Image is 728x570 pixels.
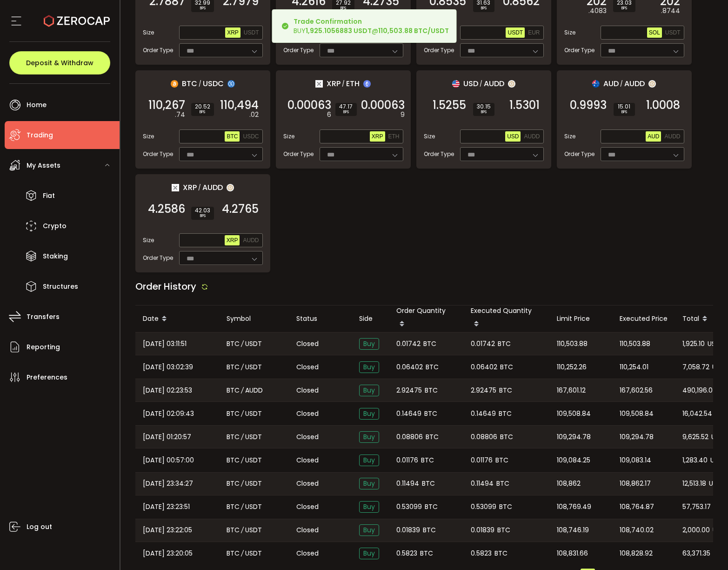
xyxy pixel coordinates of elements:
[327,110,331,120] em: 6
[27,340,60,354] span: Reporting
[463,305,549,332] div: Executed Quantity
[612,313,675,324] div: Executed Price
[387,131,401,142] button: ETH
[426,362,439,373] span: BTC
[294,17,449,35] div: BUY @
[135,311,219,327] div: Date
[646,101,680,110] span: 1.0008
[135,280,196,293] span: Order History
[227,502,240,512] span: BTC
[361,101,405,110] span: 0.00063
[396,362,423,373] span: 0.06402
[183,182,197,193] span: XRP
[624,78,645,89] span: AUDD
[424,150,454,158] span: Order Type
[424,408,437,419] span: BTC
[620,362,648,373] span: 110,254.01
[9,51,110,75] button: Deposit & Withdraw
[245,339,262,349] span: USDT
[359,361,379,373] span: Buy
[617,469,728,570] iframe: Chat Widget
[27,310,60,324] span: Transfers
[222,204,259,214] span: 4.2765
[241,548,244,559] em: /
[710,455,727,466] span: USDT
[296,386,319,395] span: Closed
[506,27,525,38] button: USDT
[245,362,262,373] span: USDT
[241,339,244,349] em: /
[557,478,581,489] span: 108,862
[352,313,389,324] div: Side
[396,432,423,442] span: 0.08806
[27,98,47,112] span: Home
[245,455,262,466] span: USDT
[241,455,244,466] em: /
[617,109,631,115] i: BPS
[422,478,435,489] span: BTC
[175,110,185,120] em: .74
[471,478,494,489] span: 0.11494
[241,525,244,536] em: /
[227,29,239,36] span: XRP
[389,305,463,332] div: Order Quantity
[557,385,586,396] span: 167,601.12
[665,29,681,36] span: USDT
[359,431,379,443] span: Buy
[227,133,238,140] span: BTC
[370,131,385,142] button: XRP
[499,408,512,419] span: BTC
[496,478,509,489] span: BTC
[484,78,504,89] span: AUDD
[378,26,449,35] b: 110,503.88 BTC/USDT
[195,208,210,213] span: 42.03
[425,502,438,512] span: BTC
[143,362,193,373] span: [DATE] 03:02:39
[588,6,607,16] em: .4083
[241,502,244,512] em: /
[227,80,235,88] img: usdc_portfolio.svg
[359,455,379,466] span: Buy
[241,385,244,396] em: /
[557,432,591,442] span: 109,294.78
[471,385,496,396] span: 2.92475
[245,502,262,512] span: USDT
[592,80,600,88] img: aud_portfolio.svg
[620,339,650,349] span: 110,503.88
[227,478,240,489] span: BTC
[172,184,179,191] img: xrp_portfolio.png
[570,101,607,110] span: 0.9993
[549,313,612,324] div: Limit Price
[359,338,379,350] span: Buy
[143,548,193,559] span: [DATE] 23:20:05
[143,236,154,244] span: Size
[198,183,201,192] em: /
[359,478,379,489] span: Buy
[508,80,515,88] img: zuPXiwguUFiBOIQyqLOiXsnnNitlx7q4LCwEbLHADjIpTka+Lip0HH8D0VTrd02z+wEAAAAASUVORK5CYII=
[346,78,360,89] span: ETH
[227,362,240,373] span: BTC
[363,80,371,88] img: eth_portfolio.svg
[648,133,659,140] span: AUD
[463,78,478,89] span: USD
[296,525,319,535] span: Closed
[564,28,575,37] span: Size
[648,80,656,88] img: zuPXiwguUFiBOIQyqLOiXsnnNitlx7q4LCwEbLHADjIpTka+Lip0HH8D0VTrd02z+wEAAAAASUVORK5CYII=
[245,548,262,559] span: USDT
[195,213,210,219] i: BPS
[241,432,244,442] em: /
[620,455,651,466] span: 109,083.14
[243,133,259,140] span: USDC
[296,339,319,349] span: Closed
[480,80,482,88] em: /
[283,132,294,141] span: Size
[522,131,541,142] button: AUDD
[227,432,240,442] span: BTC
[195,109,210,115] i: BPS
[557,362,587,373] span: 110,252.26
[396,502,422,512] span: 0.53099
[227,525,240,536] span: BTC
[283,150,314,158] span: Order Type
[507,133,519,140] span: USD
[296,432,319,442] span: Closed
